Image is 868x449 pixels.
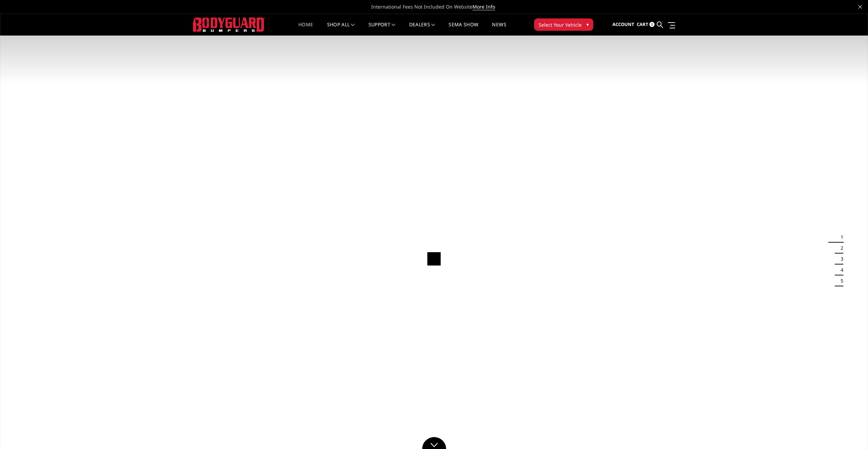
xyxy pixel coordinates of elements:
[837,275,843,286] button: 5 of 5
[449,22,478,36] a: SEMA Show
[649,22,655,27] span: 0
[298,22,313,36] a: Home
[637,15,655,34] a: Cart 0
[612,15,634,34] a: Account
[534,18,593,31] button: Select Your Vehicle
[193,17,265,31] img: BODYGUARD BUMPERS
[472,3,495,10] a: More Info
[368,22,396,36] a: Support
[409,22,435,36] a: Dealers
[422,437,446,449] a: Click to Down
[837,243,843,254] button: 2 of 5
[637,21,648,27] span: Cart
[612,21,634,27] span: Account
[837,232,843,243] button: 1 of 5
[586,21,589,28] span: ▾
[327,22,355,36] a: shop all
[492,22,506,36] a: News
[539,21,582,28] span: Select Your Vehicle
[837,254,843,264] button: 3 of 5
[837,264,843,275] button: 4 of 5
